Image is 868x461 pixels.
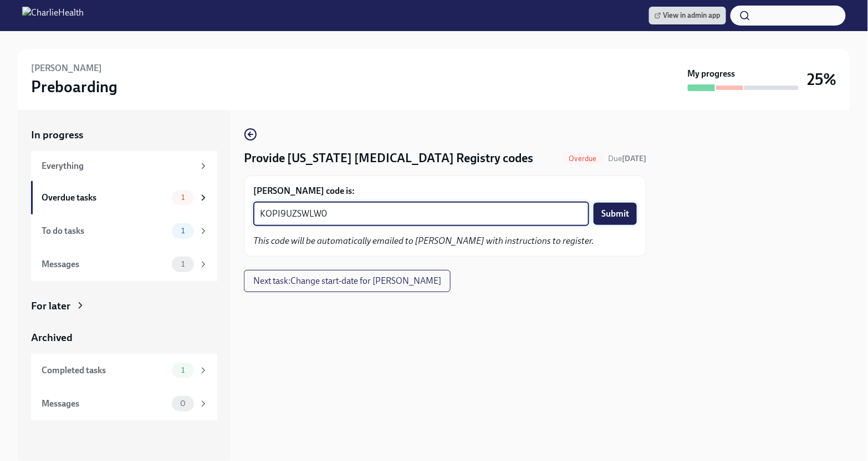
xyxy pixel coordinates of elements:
[175,193,191,202] span: 1
[601,208,629,219] span: Submit
[608,153,646,164] span: September 9th, 2025 09:00
[808,69,837,89] h3: 25%
[31,77,118,97] h3: Preboarding
[594,203,637,225] button: Submit
[31,330,217,345] a: Archived
[253,185,637,197] label: [PERSON_NAME] code is:
[253,235,594,246] em: This code will be automatically emailed to [PERSON_NAME] with instructions to register.
[244,150,533,167] h4: Provide [US_STATE] [MEDICAL_DATA] Registry codes
[42,225,167,237] div: To do tasks
[31,128,217,142] a: In progress
[608,154,646,163] span: Due
[31,62,102,74] h6: [PERSON_NAME]
[260,207,583,221] textarea: KOPI9UZSWLW0
[31,151,217,181] a: Everything
[31,214,217,248] a: To do tasks1
[42,364,167,377] div: Completed tasks
[649,7,726,24] a: View in admin app
[42,398,167,410] div: Messages
[22,7,84,24] img: CharlieHealth
[688,68,736,80] strong: My progress
[31,181,217,214] a: Overdue tasks1
[31,248,217,281] a: Messages1
[173,399,192,408] span: 0
[42,160,194,172] div: Everything
[655,10,721,21] span: View in admin app
[175,260,191,268] span: 1
[31,354,217,387] a: Completed tasks1
[42,258,167,270] div: Messages
[253,275,441,287] span: Next task : Change start-date for [PERSON_NAME]
[175,366,191,374] span: 1
[622,154,646,163] strong: [DATE]
[563,154,604,163] span: Overdue
[31,387,217,420] a: Messages0
[42,192,167,204] div: Overdue tasks
[175,227,191,235] span: 1
[244,270,451,292] button: Next task:Change start-date for [PERSON_NAME]
[31,299,217,313] a: For later
[31,299,70,313] div: For later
